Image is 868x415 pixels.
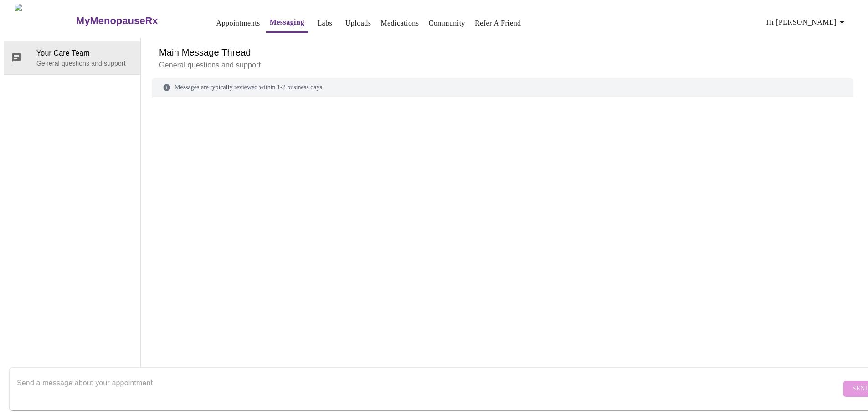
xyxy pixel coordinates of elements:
a: Community [429,17,466,30]
a: Medications [380,17,419,30]
button: Uploads [342,14,375,32]
span: Hi [PERSON_NAME] [766,16,847,29]
span: Your Care Team [36,48,133,59]
p: General questions and support [36,59,133,68]
img: MyMenopauseRx Logo [15,4,75,38]
div: Your Care TeamGeneral questions and support [4,41,140,74]
h6: Main Message Thread [159,45,846,60]
button: Medications [377,14,422,32]
div: Messages are typically reviewed within 1-2 business days [152,78,853,97]
p: General questions and support [159,60,846,71]
h3: MyMenopauseRx [76,15,158,27]
a: Refer a Friend [475,17,521,30]
textarea: Send a message about your appointment [17,374,841,403]
a: Labs [317,17,332,30]
button: Community [425,14,469,32]
button: Hi [PERSON_NAME] [763,13,851,31]
a: Uploads [345,17,371,30]
button: Messaging [266,13,308,33]
a: Messaging [270,16,304,29]
a: MyMenopauseRx [75,5,194,37]
button: Appointments [213,14,264,32]
button: Refer a Friend [471,14,525,32]
a: Appointments [216,17,260,30]
button: Labs [310,14,339,32]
